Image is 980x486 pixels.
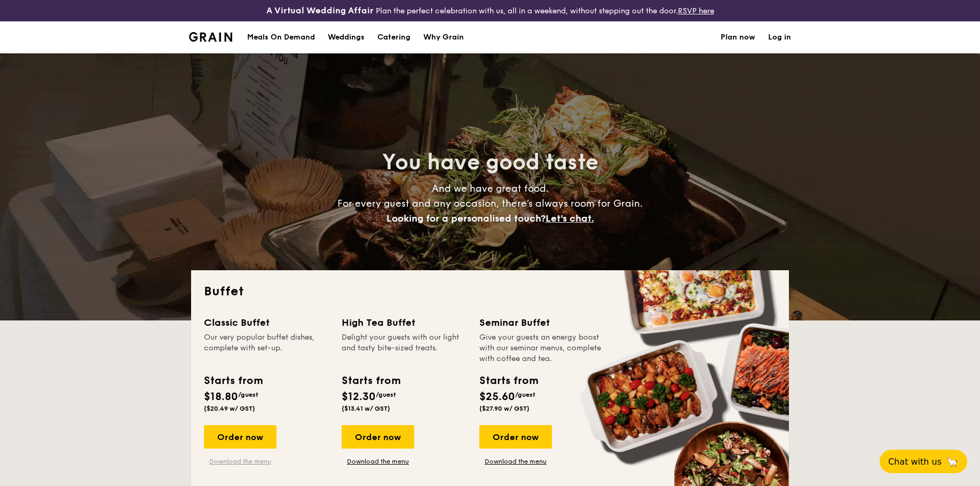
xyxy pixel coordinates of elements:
a: Meals On Demand [241,21,321,53]
div: Starts from [342,373,400,389]
a: Weddings [321,21,371,53]
div: Order now [204,425,276,449]
span: $25.60 [479,390,515,403]
span: Chat with us [888,457,942,467]
span: /guest [238,391,258,398]
a: Why Grain [417,21,470,53]
span: $18.80 [204,390,238,403]
div: Our very popular buffet dishes, complete with set-up. [204,332,329,364]
img: Grain [189,32,232,42]
span: ($20.49 w/ GST) [204,405,255,412]
span: Looking for a personalised touch? [386,213,546,224]
div: Why Grain [423,21,464,53]
span: /guest [376,391,396,398]
a: Download the menu [204,457,276,466]
span: ($13.41 w/ GST) [342,405,390,412]
a: Download the menu [479,457,552,466]
div: Starts from [479,373,538,389]
span: 🦙 [946,456,959,468]
div: Order now [342,425,414,449]
span: And we have great food. For every guest and any occasion, there’s always room for Grain. [337,183,643,224]
div: Weddings [328,21,365,53]
a: Download the menu [342,457,414,466]
span: /guest [515,391,535,398]
div: Starts from [204,373,262,389]
span: $12.30 [342,390,376,403]
h4: A Virtual Wedding Affair [266,4,374,17]
div: Give your guests an energy boost with our seminar menus, complete with coffee and tea. [479,332,604,364]
div: Delight your guests with our light and tasty bite-sized treats. [342,332,467,364]
h2: Buffet [204,283,776,300]
div: Seminar Buffet [479,315,604,330]
div: Order now [479,425,552,449]
div: High Tea Buffet [342,315,467,330]
a: Log in [768,21,791,53]
a: Logotype [189,32,232,42]
h1: Catering [377,21,410,53]
span: Let's chat. [546,213,594,224]
a: Catering [371,21,417,53]
button: Chat with us🦙 [880,450,967,473]
span: ($27.90 w/ GST) [479,405,529,412]
div: Meals On Demand [247,21,315,53]
span: You have good taste [382,150,598,175]
a: RSVP here [678,6,714,15]
div: Classic Buffet [204,315,329,330]
div: Plan the perfect celebration with us, all in a weekend, without stepping out the door. [183,4,797,17]
a: Plan now [721,21,755,53]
